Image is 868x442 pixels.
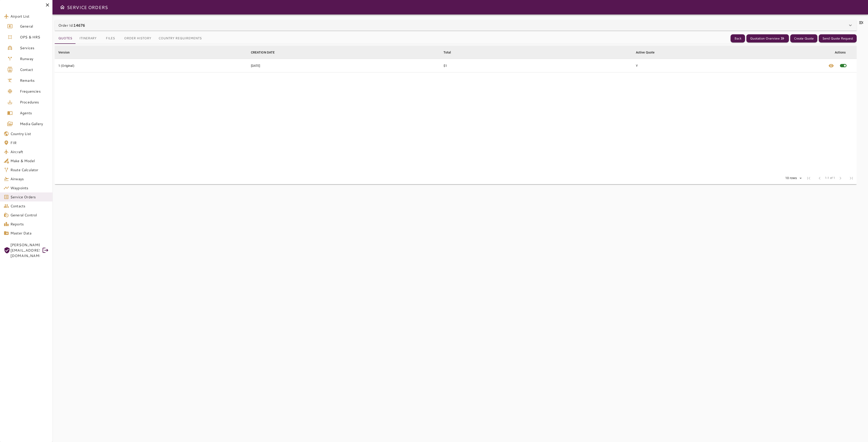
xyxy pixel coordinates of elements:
button: Create Quote [790,34,817,43]
button: Send Quote Request [819,34,857,43]
b: 14676 [73,23,85,28]
button: Back [731,34,745,43]
button: Itinerary [76,33,100,44]
span: Aircraft [10,149,49,154]
div: Active Quote [636,50,655,55]
button: View quote details [826,59,837,72]
button: Country Requirements [155,33,205,44]
span: Previous Page [814,173,825,184]
span: Active Quote [636,50,661,55]
span: [PERSON_NAME][EMAIL_ADDRESS][DOMAIN_NAME] [10,242,40,258]
div: Order Id:14676 [55,20,857,31]
span: Airways [10,176,49,182]
div: basic tabs example [55,33,205,44]
span: 1-1 of 1 [825,176,835,180]
span: This quote is already active [837,59,850,72]
div: Total [443,50,451,55]
span: Media Gallery [20,121,49,126]
span: Contacts [10,203,49,209]
button: Open drawer [58,3,67,12]
span: Reports [10,221,49,227]
h6: SERVICE ORDERS [67,4,108,11]
button: Quotation Overview [746,34,789,43]
span: General [20,23,49,29]
span: General Control [10,212,49,218]
span: Master Data [10,230,49,236]
span: CREATION DATE [251,50,281,55]
span: Remarks [20,78,49,83]
span: Runway [20,56,49,61]
span: Procedures [20,99,49,105]
button: Quotes [55,33,76,44]
span: Total [443,50,457,55]
p: Order Id: [58,23,85,28]
td: Y [632,59,825,72]
span: First Page [803,173,814,184]
td: $1 [440,59,632,72]
span: Last Page [846,173,857,184]
span: Service Orders [10,194,49,200]
span: Waypoints [10,185,49,191]
span: Country List [10,131,49,136]
span: visibility [828,63,834,68]
div: 10 rows [782,175,803,182]
div: Version [58,50,70,55]
span: OPS & HRS [20,34,49,40]
span: Route Calculator [10,167,49,173]
button: Order History [120,33,155,44]
button: Files [100,33,120,44]
div: CREATION DATE [251,50,275,55]
span: Next Page [835,173,846,184]
span: Agents [20,110,49,116]
td: 1 (Original) [55,59,247,72]
span: Frequencies [20,89,49,94]
span: FIR [10,140,49,145]
div: 10 rows [784,176,798,180]
td: [DATE] [247,59,440,72]
span: Make & Model [10,158,49,164]
span: Version [58,50,75,55]
span: Contact [20,67,49,72]
span: Services [20,45,49,51]
span: Airport List [10,14,49,19]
